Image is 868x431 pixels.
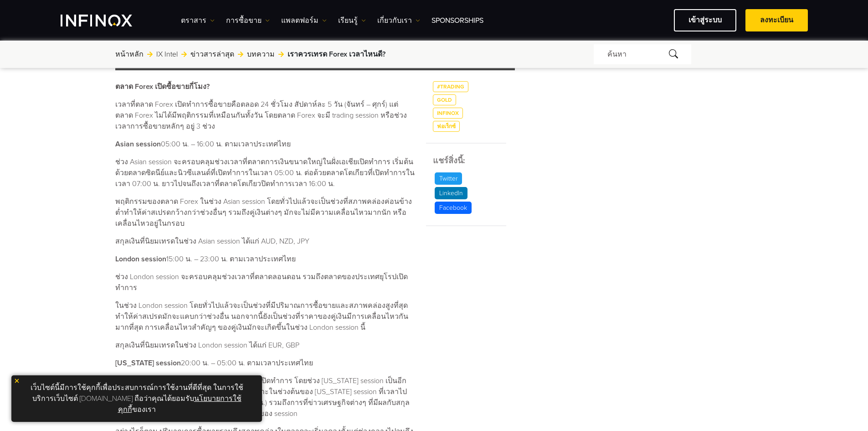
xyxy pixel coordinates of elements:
p: สกุลเงินที่นิยมเทรดในช่วง Asian session ได้แก่ AUD, NZD, JPY [115,236,415,247]
a: แพลตฟอร์ม [281,15,327,26]
a: ข่าวสารล่าสุด [190,49,234,60]
p: Twitter [435,172,462,185]
strong: ตลาด Forex เปิดซื้อขายกี่โมง? [115,82,210,91]
p: เวลาที่ตลาด Forex เปิดทำการซื้อขายคือตลอด 24 ชั่วโมง สัปดาห์ละ 5 วัน (จันทร์ – ศุกร์) แต่ตลาด For... [115,99,415,132]
a: #Trading [433,81,468,92]
h5: แชร์สิ่งนี้: [433,155,506,167]
p: 05:00 น. – 16:00 น. ตามเวลาประเทศไทย [115,139,415,150]
a: Sponsorships [431,15,483,26]
p: สกุลเงินที่นิยมเทรดในช่วง London session ได้แก่ EUR, GBP [115,340,415,351]
p: LinkedIn [435,187,467,199]
a: การซื้อขาย [226,15,270,26]
p: เว็บไซต์นี้มีการใช้คุกกี้เพื่อประสบการณ์การใช้งานที่ดีที่สุด ในการใช้บริการเว็บไซต์ [DOMAIN_NAME]... [16,380,257,417]
a: ลงทะเบียน [745,9,808,31]
img: arrow-right [278,52,284,57]
a: IX Intel [156,49,178,60]
img: yellow close icon [14,378,20,384]
a: Twitter [433,172,464,185]
strong: Asian session [115,140,161,149]
p: ในช่วง London session โดยทั่วไปแล้วจะเป็นช่วงที่มีปริมาณการซื้อขายและสภาพคล่องสูงที่สุด ทำให้ค่าส... [115,300,415,333]
a: ฟอเร็กซ์ [433,121,460,132]
p: ช่วง Asian session จะครอบคลุมช่วงเวลาที่ตลาดการเงินขนาดใหญ่ในฝั่งเอเชียเปิดทำการ เริ่มต้นด้วยตลาด... [115,156,415,189]
div: ค้นหา [594,44,691,64]
a: บทความ [247,49,275,60]
p: Facebook [435,202,472,214]
a: INFINOX Logo [61,15,154,26]
a: Facebook [433,202,473,214]
p: 20:00 น. – 05:00 น. ตามเวลาประเทศไทย [115,358,415,369]
p: ช่วง London session จะครอบคลุมช่วงเวลาที่ตลาดลอนดอน รวมถึงตลาดของประเทศยุโรปเปิดทำการ [115,271,415,293]
strong: [US_STATE] session [115,358,181,368]
img: arrow-right [147,52,153,57]
img: arrow-right [181,52,187,57]
img: arrow-right [238,52,243,57]
a: ตราสาร [181,15,215,26]
span: เราควรเทรด Forex เวลาไหนดี? [288,49,385,60]
a: เกี่ยวกับเรา [377,15,420,26]
p: พฤติกรรมของตลาด Forex ในช่วง Asian session โดยทั่วไปแล้วจะเป็นช่วงที่สภาพคล่องค่อนข้างต่ำทำให้ค่า... [115,196,415,229]
a: เรียนรู้ [338,15,366,26]
p: [US_STATE] session เป็นช่วงเวลาที่ตลาดสหรัฐเปิดทำการ โดยช่วง [US_STATE] session เป็นอีกช่วงที่มีป... [115,375,415,419]
a: INFINOX [433,108,463,119]
a: หน้าหลัก [115,49,144,60]
a: เข้าสู่ระบบ [674,9,736,31]
a: Gold [433,94,456,105]
strong: London session [115,254,166,264]
a: LinkedIn [433,187,469,199]
p: 15:00 น. – 23:00 น. ตามเวลาประเทศไทย [115,254,415,265]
